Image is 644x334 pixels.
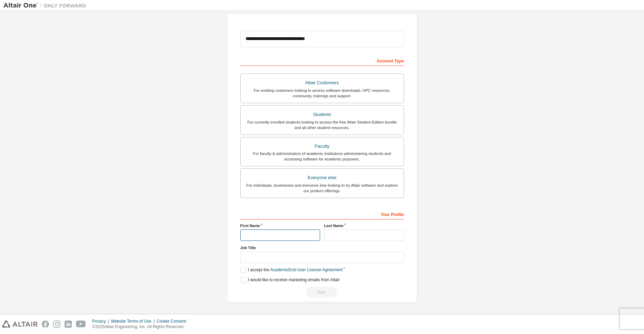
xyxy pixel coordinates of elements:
div: For currently enrolled students looking to access the free Altair Student Edition bundle and all ... [245,119,400,130]
div: Privacy [92,318,111,324]
label: Job Title [240,245,404,250]
label: Last Name [324,223,404,228]
label: First Name [240,223,320,228]
div: Your Profile [240,208,404,219]
div: Cookie Consent [156,318,190,324]
img: instagram.svg [53,321,60,328]
div: Website Terms of Use [111,318,156,324]
div: For faculty & administrators of academic institutions administering students and accessing softwa... [245,151,400,162]
div: For existing customers looking to access software downloads, HPC resources, community, trainings ... [245,88,400,99]
div: Altair Customers [245,78,400,88]
div: For individuals, businesses and everyone else looking to try Altair software and explore our prod... [245,183,400,194]
img: linkedin.svg [65,321,72,328]
img: altair_logo.svg [2,321,38,328]
div: Account Type [240,55,404,66]
img: youtube.svg [76,321,86,328]
img: facebook.svg [42,321,49,328]
p: © 2025 Altair Engineering, Inc. All Rights Reserved. [92,324,190,330]
div: Read and acccept EULA to continue [240,287,404,297]
a: Academic End-User License Agreement [270,267,343,272]
label: I would like to receive marketing emails from Altair [240,277,340,283]
div: Everyone else [245,173,400,183]
div: Students [245,110,400,119]
div: Faculty [245,141,400,151]
img: Altair One [3,2,90,9]
label: I accept the [240,267,343,273]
